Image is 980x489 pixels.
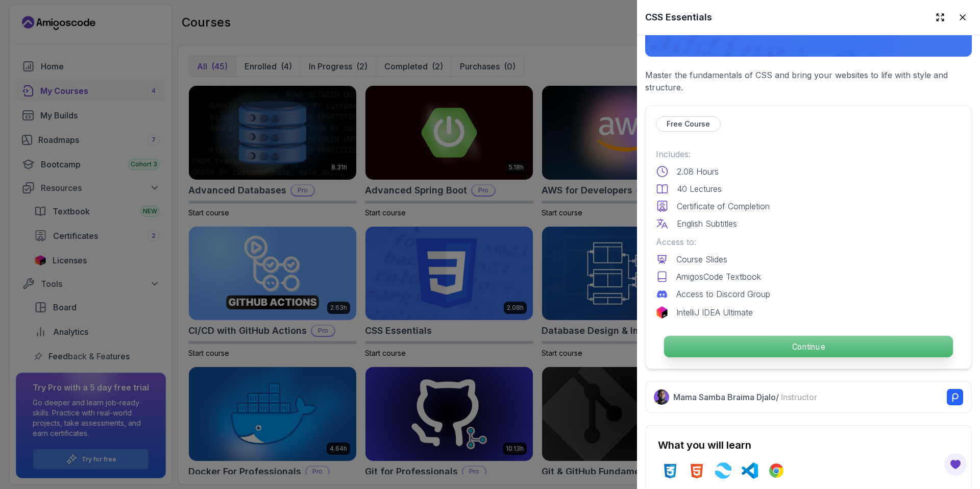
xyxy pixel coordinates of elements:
button: Continue [664,335,953,358]
img: html logo [689,462,705,479]
p: Continue [664,336,953,357]
img: Nelson Djalo [654,389,669,405]
button: Open Feedback Button [943,452,968,477]
p: Course Slides [676,253,727,265]
button: Expand drawer [931,8,949,27]
p: IntelliJ IDEA Ultimate [676,306,753,319]
p: Master the fundamentals of CSS and bring your websites to life with style and structure. [645,69,972,93]
p: Access to Discord Group [676,288,770,300]
p: 2.08 Hours [677,165,719,178]
p: Free Course [667,119,710,129]
p: Mama Samba Braima Djalo / [673,391,817,403]
img: css logo [662,462,678,479]
h2: CSS Essentials [645,10,712,25]
img: tailwindcss logo [715,462,731,479]
p: Certificate of Completion [677,200,770,212]
p: 40 Lectures [677,183,722,195]
p: Includes: [656,148,961,160]
p: AmigosCode Textbook [676,271,761,283]
img: vscode logo [742,462,758,479]
p: English Subtitles [677,217,737,230]
span: Instructor [781,392,817,402]
h2: What you will learn [658,438,959,452]
p: Access to: [656,236,961,248]
img: chrome logo [768,462,785,479]
img: jetbrains logo [656,306,668,319]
